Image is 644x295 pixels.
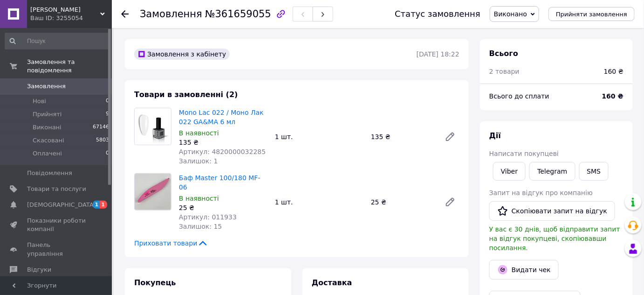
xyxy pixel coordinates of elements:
[489,150,559,157] span: Написати покупцеві
[27,201,96,209] span: [DEMOGRAPHIC_DATA]
[395,9,480,19] div: Статус замовлення
[312,278,352,287] span: Доставка
[134,49,230,60] div: Замовлення з кабінету
[5,33,110,49] input: Пошук
[27,266,51,274] span: Відгуки
[529,162,575,181] a: Telegram
[33,110,62,119] span: Прийняті
[33,136,64,145] span: Скасовані
[367,196,437,209] div: 25 ₴
[27,58,112,75] span: Замовлення та повідомлення
[30,14,112,22] div: Ваш ID: 3255054
[27,185,86,193] span: Товари та послуги
[579,162,609,181] button: SMS
[417,50,459,58] time: [DATE] 18:22
[27,241,86,258] span: Панель управління
[179,109,264,126] a: Mono Lac 022 / Моно Лак 022 GA&MA 6 мл
[548,7,635,21] button: Прийняти замовлення
[100,201,107,209] span: 1
[179,195,219,202] span: В наявності
[134,278,176,287] span: Покупець
[140,8,202,20] span: Замовлення
[135,108,171,145] img: Mono Lac 022 / Моно Лак 022 GA&MA 6 мл
[441,193,459,211] a: Редагувати
[489,189,593,197] span: Запит на відгук про компанію
[489,201,615,221] button: Скопіювати запит на відгук
[489,131,501,140] span: Дії
[27,82,66,91] span: Замовлення
[494,10,527,18] span: Виконано
[33,123,62,132] span: Виконані
[30,6,100,14] span: Sandra_shop_ua
[271,130,367,143] div: 1 шт.
[33,97,46,105] span: Нові
[179,129,219,137] span: В наявності
[493,162,526,181] a: Viber
[179,223,222,230] span: Залишок: 15
[27,217,86,233] span: Показники роботи компанії
[441,127,459,146] a: Редагувати
[134,239,208,248] span: Приховати товари
[602,92,623,100] b: 160 ₴
[96,136,109,145] span: 5803
[271,196,367,209] div: 1 шт.
[121,9,129,19] div: Повернутися назад
[367,130,437,143] div: 135 ₴
[489,68,520,75] span: 2 товари
[106,149,109,158] span: 0
[489,49,518,58] span: Всього
[93,201,100,209] span: 1
[93,123,109,132] span: 67146
[556,11,627,18] span: Прийняти замовлення
[27,169,72,177] span: Повідомлення
[179,148,266,155] span: Артикул: 4820000032285
[106,110,109,119] span: 9
[205,8,271,20] span: №361659055
[179,174,260,191] a: Баф Master 100/180 MF-06
[134,90,238,99] span: Товари в замовленні (2)
[489,260,559,280] button: Видати чек
[179,157,218,165] span: Залишок: 1
[604,67,623,76] div: 160 ₴
[179,213,237,221] span: Артикул: 011933
[179,138,267,147] div: 135 ₴
[33,149,62,158] span: Оплачені
[106,97,109,105] span: 0
[179,203,267,212] div: 25 ₴
[489,225,620,252] span: У вас є 30 днів, щоб відправити запит на відгук покупцеві, скопіювавши посилання.
[489,92,549,100] span: Всього до сплати
[135,174,171,210] img: Баф Master 100/180 MF-06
